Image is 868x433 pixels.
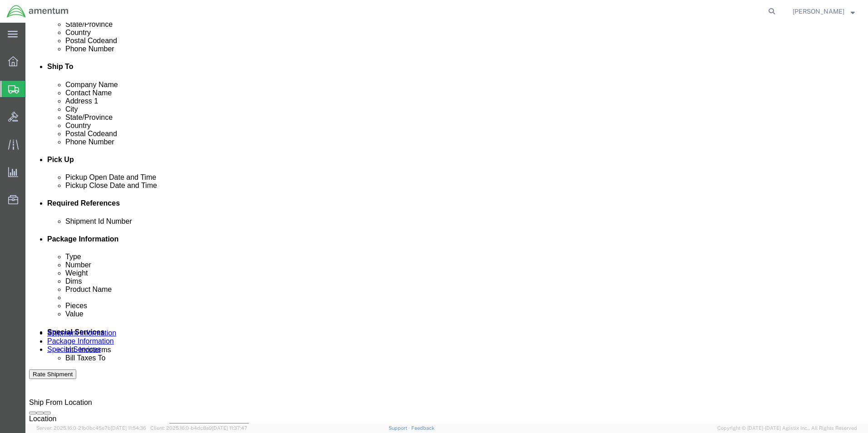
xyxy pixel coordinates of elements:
[111,425,146,431] span: [DATE] 11:54:36
[25,23,868,423] iframe: FS Legacy Container
[793,6,844,16] span: Cienna Green
[389,425,411,431] a: Support
[150,425,247,431] span: Client: 2025.16.0-b4dc8a9
[212,425,247,431] span: [DATE] 11:37:47
[717,424,857,432] span: Copyright © [DATE]-[DATE] Agistix Inc., All Rights Reserved
[411,425,434,431] a: Feedback
[36,425,146,431] span: Server: 2025.16.0-21b0bc45e7b
[6,5,69,18] img: logo
[792,6,855,17] button: [PERSON_NAME]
